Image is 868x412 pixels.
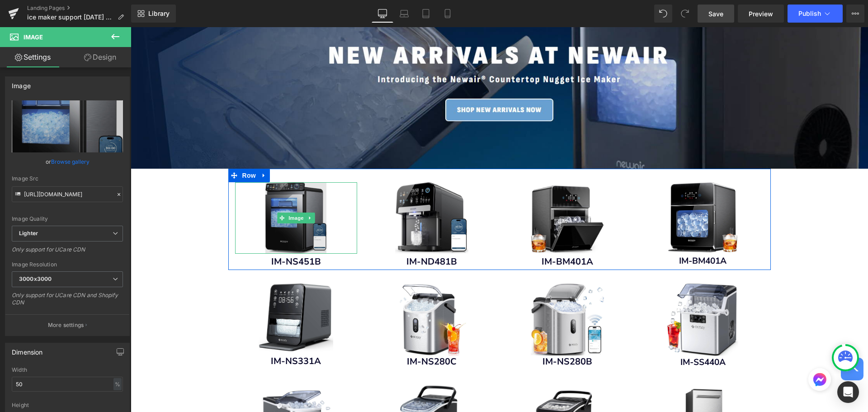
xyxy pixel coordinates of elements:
p: More settings [48,321,84,329]
span: Save [708,9,723,19]
span: IM-NS451B [141,228,190,241]
div: Image Quality [12,216,123,222]
span: IM-BM401A [411,228,462,241]
div: or [12,157,123,166]
button: Undo [654,5,672,23]
div: % [113,378,122,390]
a: Laptop [393,5,415,23]
div: Image Src [12,175,123,182]
span: ice maker support [DATE] 16:41:26 [27,14,114,21]
a: Mobile [437,5,458,23]
div: Height [12,402,123,408]
span: Preview [749,9,773,19]
div: Only support for UCare CDN [12,246,123,259]
button: More [846,5,864,23]
button: More settings [5,314,129,336]
span: IM-ND481B [276,228,326,241]
input: Link [12,186,123,202]
a: Expand / Collapse [127,142,139,155]
span: IM-NS280B [412,328,462,341]
div: Only support for UCare CDN and Shopify CDN [12,292,123,312]
a: Preview [738,5,784,23]
div: Width [12,367,123,373]
span: IM-SS440A [550,329,595,341]
a: Expand / Collapse [175,185,184,196]
a: New Library [131,5,176,23]
a: Design [67,47,133,67]
span: IM-BM401A [548,228,596,240]
span: IM-NS280C [276,328,326,341]
div: Social buttons group [678,361,700,365]
a: Desktop [372,5,393,23]
a: Landing Pages [27,5,131,12]
button: Publish [788,5,843,23]
div: Image Resolution [12,261,123,268]
b: 3000x3000 [19,275,52,282]
span: Publish [798,10,821,17]
button: Redo [676,5,694,23]
div: Open Intercom Messenger [837,381,859,403]
span: IM-NS331A [140,328,190,340]
span: Row [109,142,127,155]
span: Image [24,33,43,41]
span: Image [156,185,175,196]
a: Browse gallery [51,154,90,170]
span: Library [148,9,170,18]
div: Image [12,77,31,90]
input: auto [12,377,123,392]
div: Social button group [678,341,700,366]
div: Dimension [12,343,43,356]
b: Lighter [19,230,38,237]
a: Tablet [415,5,437,23]
div: Click to open or close social buttons [678,341,700,366]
